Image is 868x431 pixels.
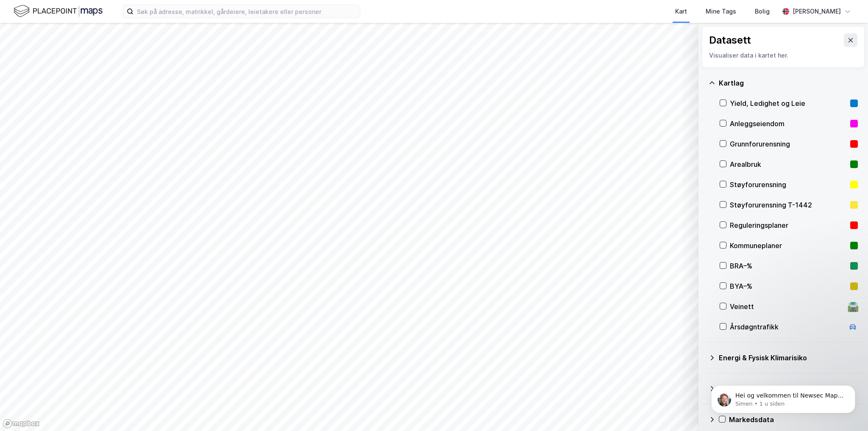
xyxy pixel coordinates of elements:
div: Kart [675,6,687,17]
div: Støyforurensning [730,180,847,190]
div: BRA–% [730,261,847,271]
div: Kartlag [719,78,858,88]
div: Arealbruk [730,159,847,169]
div: Kommuneplaner [730,240,847,251]
div: Mine Tags [706,6,736,17]
div: Visualiser data i kartet her. [709,50,857,61]
div: BYA–% [730,281,847,291]
iframe: Intercom notifications melding [698,367,868,427]
input: Søk på adresse, matrikkel, gårdeiere, leietakere eller personer [134,5,360,18]
a: Mapbox homepage [3,419,40,428]
img: logo.f888ab2527a4732fd821a326f86c7f29.svg [14,4,103,19]
div: Energi & Fysisk Klimarisiko [719,353,858,363]
div: Veinett [730,301,844,312]
div: Reguleringsplaner [730,220,847,230]
div: Støyforurensning T-1442 [730,200,847,210]
div: [PERSON_NAME] [793,6,841,17]
div: Årsdøgntrafikk [730,322,844,332]
div: Grunnforurensning [730,139,847,149]
div: Datasett [709,33,751,47]
div: Anleggseiendom [730,119,847,129]
div: 🛣️ [847,301,859,312]
div: Bolig [755,6,770,17]
div: Yield, Ledighet og Leie [730,98,847,108]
